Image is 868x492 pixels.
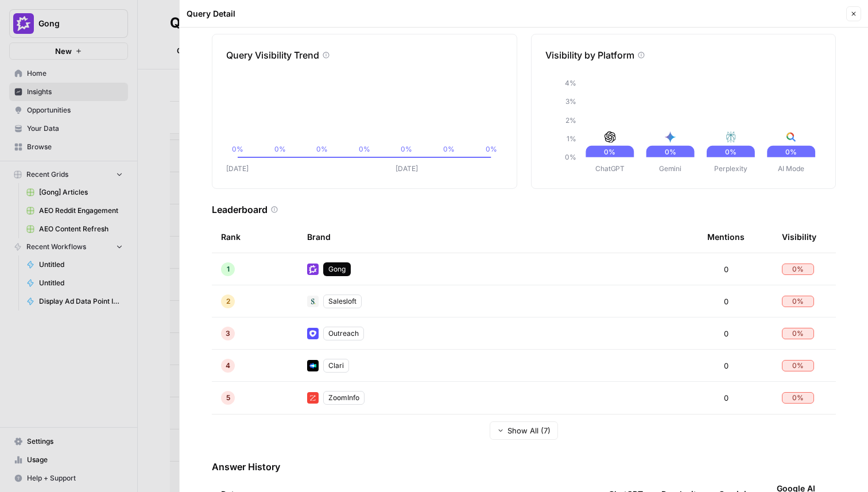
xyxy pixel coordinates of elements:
[226,164,249,173] tspan: [DATE]
[792,393,804,403] span: 0 %
[565,98,576,106] tspan: 3%
[724,328,728,339] span: 0
[307,392,319,404] img: hcm4s7ic2xq26rsmuray6dv1kquq
[490,421,558,440] button: Show All (7)
[724,392,728,404] span: 0
[545,48,634,62] p: Visibility by Platform
[307,360,319,371] img: h6qlr8a97mop4asab8l5qtldq2wv
[714,164,747,173] tspan: Perplexity
[226,361,230,371] span: 4
[778,164,804,173] tspan: AI Mode
[232,145,243,153] tspan: 0%
[316,145,328,153] tspan: 0%
[307,264,319,275] img: w6cjb6u2gvpdnjw72qw8i2q5f3eb
[359,145,370,153] tspan: 0%
[792,361,804,371] span: 0 %
[212,203,268,216] h3: Leaderboard
[724,296,728,307] span: 0
[187,8,843,20] div: Query Detail
[564,79,576,87] tspan: 4%
[792,264,804,274] span: 0 %
[792,296,804,307] span: 0 %
[323,295,362,308] div: Salesloft
[307,296,319,307] img: vpq3xj2nnch2e2ivhsgwmf7hbkjf
[486,145,497,153] tspan: 0%
[604,148,615,156] text: 0%
[226,296,230,307] span: 2
[226,48,319,62] p: Query Visibility Trend
[785,148,797,156] text: 0%
[323,262,351,276] div: Gong
[782,221,816,253] div: Visibility
[307,328,319,339] img: hqfc7lxcqkggco7ktn8he1iiiia8
[221,221,241,253] div: Rank
[323,391,365,405] div: ZoomInfo
[659,164,681,173] tspan: Gemini
[724,264,728,275] span: 0
[212,460,836,474] h3: Answer History
[725,148,737,156] text: 0%
[226,393,230,403] span: 5
[226,328,230,339] span: 3
[566,134,576,143] tspan: 1%
[323,327,364,340] div: Outreach
[792,328,804,339] span: 0 %
[565,116,576,125] tspan: 2%
[724,360,728,371] span: 0
[307,221,689,253] div: Brand
[323,359,349,373] div: Clari
[396,164,418,173] tspan: [DATE]
[507,425,551,436] span: Show All (7)
[707,221,745,253] div: Mentions
[564,153,576,161] tspan: 0%
[595,164,625,173] tspan: ChatGPT
[664,148,676,156] text: 0%
[227,264,230,274] span: 1
[274,145,286,153] tspan: 0%
[443,145,455,153] tspan: 0%
[401,145,412,153] tspan: 0%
